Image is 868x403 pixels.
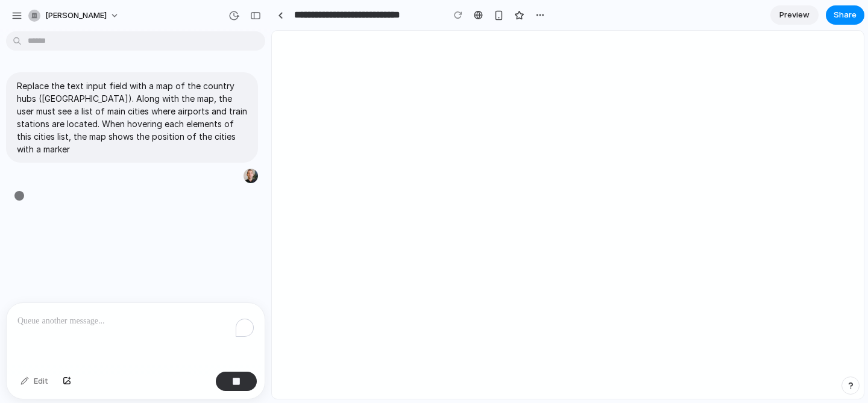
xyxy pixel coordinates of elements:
[7,303,265,367] div: To enrich screen reader interactions, please activate Accessibility in Grammarly extension settings
[770,5,819,25] a: Preview
[834,9,857,21] span: Share
[17,80,247,155] p: Replace the text input field with a map of the country hubs ([GEOGRAPHIC_DATA]). Along with the m...
[24,6,125,25] button: [PERSON_NAME]
[45,10,107,22] span: [PERSON_NAME]
[826,5,864,25] button: Share
[779,9,810,21] span: Preview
